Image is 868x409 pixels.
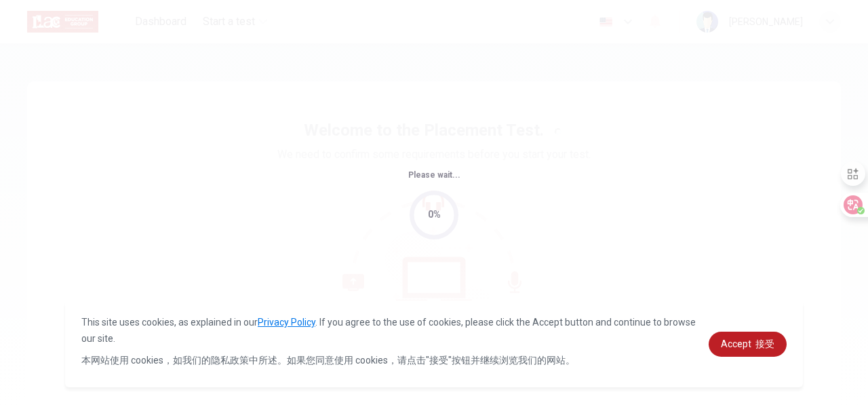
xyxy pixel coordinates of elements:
[65,300,803,387] div: cookieconsent
[81,355,575,366] font: 本网站使用 cookies，如我们的隐私政策中所述。如果您同意使用 cookies，请点击"接受"按钮并继续浏览我们的网站。
[408,170,460,180] span: Please wait...
[81,317,696,366] span: This site uses cookies, as explained in our . If you agree to the use of cookies, please click th...
[721,338,774,349] span: Accept
[428,207,441,222] div: 0%
[258,317,315,328] a: Privacy Policy
[755,338,774,349] font: 接受
[709,332,787,357] a: dismiss cookie message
